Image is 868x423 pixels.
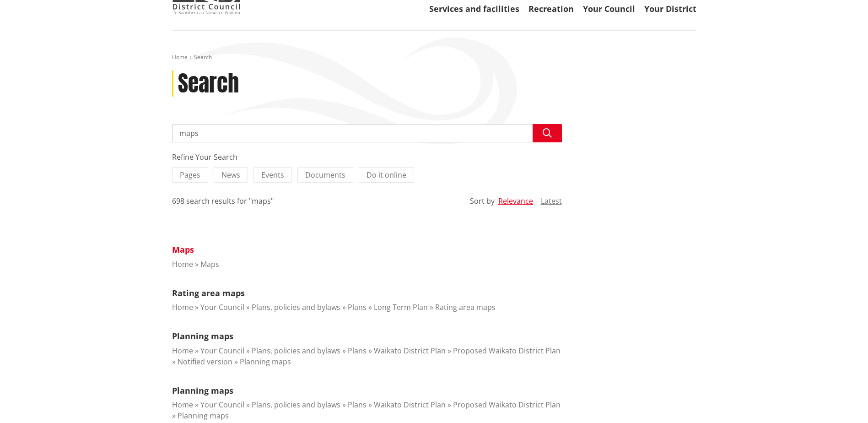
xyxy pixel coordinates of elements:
[172,259,193,269] a: Home
[252,302,340,312] a: Plans, policies and bylaws
[200,400,244,410] a: Your Council
[178,411,229,421] a: Planning maps
[172,124,562,142] input: Search input
[453,400,561,410] a: Proposed Waikato District Plan
[367,170,406,180] span: Do it online
[180,170,200,180] span: Pages
[172,53,188,61] a: Home
[172,346,193,356] a: Home
[172,287,245,298] a: Rating area maps
[541,197,562,205] button: Latest
[498,197,533,205] button: Relevance
[528,3,574,14] a: Recreation
[252,400,340,410] a: Plans, policies and bylaws
[261,170,284,180] span: Events
[172,400,193,410] a: Home
[453,346,561,356] a: Proposed Waikato District Plan
[178,357,232,367] a: Notified version
[435,302,496,312] a: Rating area maps
[826,385,859,418] iframe: Messenger Launcher
[644,3,696,14] a: Your District
[348,346,367,356] a: Plans
[200,302,244,312] a: Your Council
[172,302,193,312] a: Home
[374,346,446,356] a: Waikato District Plan
[252,346,340,356] a: Plans, policies and bylaws
[172,244,194,255] a: Maps
[178,70,239,97] h1: Search
[348,302,367,312] a: Plans
[429,3,519,14] a: Services and facilities
[305,170,345,180] span: Documents
[200,259,219,269] a: Maps
[470,195,495,206] div: Sort by
[172,54,696,61] nav: breadcrumb
[172,331,233,342] a: Planning maps
[348,400,367,410] a: Plans
[172,152,562,163] div: Refine Your Search
[374,400,446,410] a: Waikato District Plan
[221,170,240,180] span: News
[240,357,291,367] a: Planning maps
[172,385,233,396] a: Planning maps
[583,3,635,14] a: Your Council
[172,195,274,206] div: 698 search results for "maps"
[374,302,428,312] a: Long Term Plan
[200,346,244,356] a: Your Council
[194,53,212,61] span: Search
